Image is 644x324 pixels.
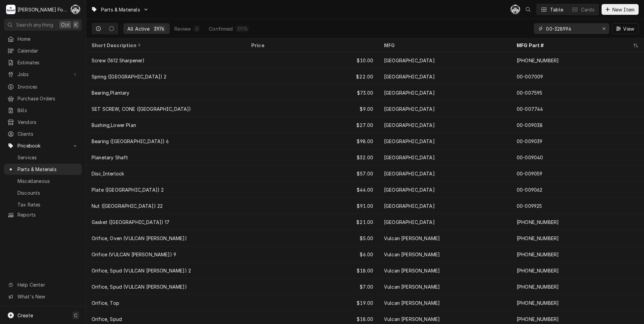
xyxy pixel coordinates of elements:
span: Bills [18,107,78,114]
a: Go to Help Center [4,279,82,290]
div: [GEOGRAPHIC_DATA] [384,202,435,209]
span: Ctrl [61,21,70,28]
span: Pricebook [18,142,68,149]
a: Calendar [4,45,82,56]
div: 00-007744 [517,105,543,112]
span: What's New [18,293,78,300]
a: Invoices [4,81,82,92]
div: Bearing,Plantary [92,89,130,96]
div: [PERSON_NAME] Food Equipment Service [18,6,67,13]
div: [PHONE_NUMBER] [517,316,559,323]
a: Bills [4,105,82,116]
div: [GEOGRAPHIC_DATA] [384,186,435,193]
div: $73.00 [246,85,379,101]
div: Gasket ([GEOGRAPHIC_DATA]) 17 [92,219,170,226]
button: Erase input [599,23,609,34]
span: Tax Rates [18,201,78,208]
div: $7.00 [246,279,379,295]
a: Go to Parts & Materials [88,4,152,15]
div: 3976 [237,25,248,32]
button: Search anythingCtrlK [4,19,82,31]
span: New Item [611,6,636,13]
div: Plate ([GEOGRAPHIC_DATA]) 2 [92,186,164,193]
div: 00-009059 [517,170,542,177]
div: Price [251,42,372,49]
div: Planetary Shaft [92,154,128,161]
a: Parts & Materials [4,164,82,175]
div: Vulcan [PERSON_NAME] [384,283,440,290]
div: Disc,Interlock [92,170,124,177]
a: Discounts [4,187,82,198]
div: $44.00 [246,182,379,198]
div: Orifice, Top [92,299,119,306]
a: Miscellaneous [4,175,82,187]
span: View [622,25,636,32]
div: [GEOGRAPHIC_DATA] [384,154,435,161]
div: [GEOGRAPHIC_DATA] [384,219,435,226]
div: Bushing,Lower Plan [92,122,136,129]
div: MFG [384,42,505,49]
span: Search anything [16,21,53,28]
span: C [74,312,77,319]
div: 0 [195,25,199,32]
a: Tax Rates [4,199,82,210]
div: All Active [127,25,150,32]
a: Home [4,33,82,44]
span: Miscellaneous [18,177,78,185]
div: Confirmed [209,25,233,32]
div: Orifice, Spud (VULCAN [PERSON_NAME]) 2 [92,267,191,274]
a: Go to What's New [4,291,82,302]
div: Vulcan [PERSON_NAME] [384,267,440,274]
div: 00-007009 [517,73,543,80]
span: Home [18,35,78,42]
div: Vulcan [PERSON_NAME] [384,316,440,323]
div: $5.00 [246,230,379,246]
div: $9.00 [246,101,379,117]
div: [GEOGRAPHIC_DATA] [384,73,435,80]
div: Review [174,25,191,32]
a: Vendors [4,117,82,128]
span: Vendors [18,119,78,126]
div: [PHONE_NUMBER] [517,219,559,226]
div: 00-007595 [517,89,542,96]
div: [GEOGRAPHIC_DATA] [384,105,435,112]
div: M [6,5,15,14]
span: Discounts [18,189,78,196]
div: [GEOGRAPHIC_DATA] [384,57,435,64]
div: 3976 [154,25,165,32]
div: Vulcan [PERSON_NAME] [384,299,440,306]
div: [PHONE_NUMBER] [517,299,559,306]
span: Invoices [18,83,78,90]
div: Orifice (VULCAN [PERSON_NAME]) 9 [92,251,176,258]
div: $21.00 [246,214,379,230]
div: Screw (1612 Sharpener) [92,57,145,64]
a: Purchase Orders [4,93,82,104]
div: $98.00 [246,133,379,149]
div: $32.00 [246,149,379,165]
span: Services [18,154,78,161]
div: Chris Murphy (103)'s Avatar [71,5,80,14]
a: Clients [4,128,82,139]
div: Orifice, Spud (VULCAN [PERSON_NAME]) [92,283,187,290]
div: MFG Part # [517,42,632,49]
input: Keyword search [546,23,597,34]
div: [PHONE_NUMBER] [517,235,559,242]
a: Estimates [4,57,82,68]
div: Vulcan [PERSON_NAME] [384,235,440,242]
span: K [74,21,77,28]
div: [GEOGRAPHIC_DATA] [384,89,435,96]
a: Go to Pricebook [4,140,82,151]
span: Purchase Orders [18,95,78,102]
a: Reports [4,209,82,220]
div: Short Description [92,42,239,49]
a: Services [4,152,82,163]
div: 00-009039 [517,138,542,145]
span: Create [18,313,33,318]
span: Help Center [18,281,78,288]
div: 00-009040 [517,154,543,161]
button: New Item [602,4,639,15]
div: 00-009062 [517,186,542,193]
div: $6.00 [246,246,379,262]
span: Parts & Materials [18,166,78,173]
div: $91.00 [246,198,379,214]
